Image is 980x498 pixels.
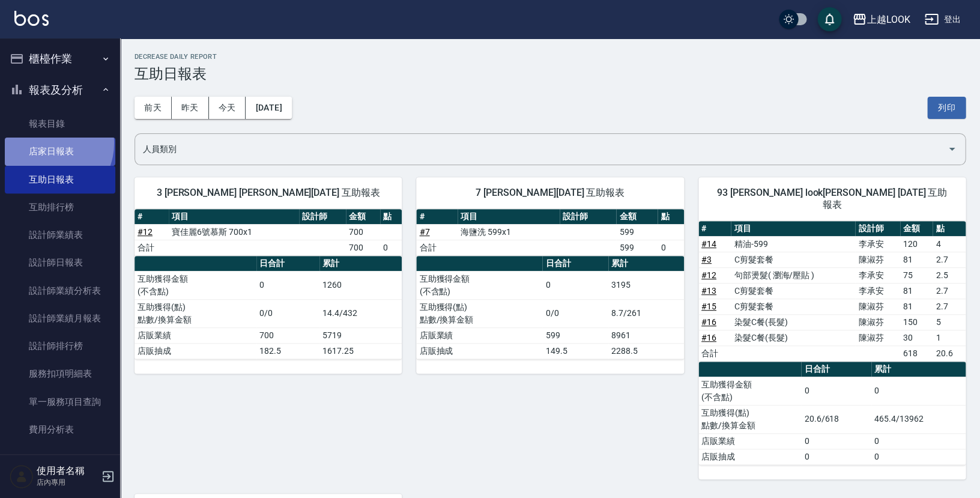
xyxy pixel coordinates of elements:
td: 120 [900,236,933,252]
td: 20.6/618 [801,405,871,433]
th: 累計 [871,362,966,377]
td: 合計 [416,240,458,255]
td: 5719 [319,327,402,343]
th: 日合計 [801,362,871,377]
table: a dense table [135,256,402,359]
td: 0 [871,449,966,464]
td: 李承安 [855,236,900,252]
button: save [817,7,841,31]
a: #3 [701,255,712,264]
td: 互助獲得金額 (不含點) [698,377,802,405]
a: 設計師日報表 [5,249,115,276]
td: 0 [871,433,966,449]
td: 李承安 [855,283,900,299]
td: 75 [900,267,933,283]
td: 李承安 [855,267,900,283]
td: 700 [346,224,380,240]
td: 染髮C餐(長髮) [731,330,855,345]
th: # [416,209,458,225]
h3: 互助日報表 [135,65,966,82]
td: 0 [801,377,871,405]
th: # [135,209,169,225]
td: 0 [380,240,402,255]
td: 182.5 [256,343,319,359]
th: 項目 [731,221,855,237]
th: # [698,221,731,237]
th: 設計師 [299,209,346,225]
h2: Decrease Daily Report [135,53,966,61]
td: 14.4/432 [319,299,402,327]
a: 設計師業績表 [5,221,115,249]
td: 20.6 [933,345,966,361]
a: 設計師業績分析表 [5,277,115,305]
td: 599 [616,224,658,240]
td: 寶佳麗6號慕斯 700x1 [169,224,298,240]
td: 1260 [319,271,402,299]
img: Person [10,464,34,488]
a: 報表目錄 [5,110,115,138]
a: #7 [419,227,429,237]
button: [DATE] [246,97,291,119]
td: 店販業績 [135,327,256,343]
a: 店家日報表 [5,138,115,165]
th: 點 [380,209,402,225]
td: C剪髮套餐 [731,283,855,299]
a: 服務扣項明細表 [5,360,115,387]
a: 設計師業績月報表 [5,305,115,332]
td: C剪髮套餐 [731,252,855,267]
td: 0 [871,377,966,405]
button: 上越LOOK [847,7,915,32]
th: 項目 [169,209,298,225]
button: 列印 [927,97,966,119]
td: 互助獲得金額 (不含點) [416,271,542,299]
td: 店販業績 [416,327,542,343]
a: #13 [701,286,716,296]
span: 7 [PERSON_NAME][DATE] 互助報表 [431,187,669,199]
a: 費用分析表 [5,416,115,443]
td: 染髮C餐(長髮) [731,314,855,330]
button: 客戶管理 [5,448,115,479]
td: 2.7 [933,283,966,299]
button: 登出 [919,8,966,31]
td: 0/0 [542,299,608,327]
td: 0 [801,433,871,449]
button: 今天 [209,97,246,119]
td: 0 [256,271,319,299]
td: 150 [900,314,933,330]
th: 日合計 [256,256,319,272]
td: 0 [542,271,608,299]
img: Logo [14,11,49,26]
button: 前天 [135,97,172,119]
table: a dense table [698,221,966,362]
a: #16 [701,317,716,327]
td: C剪髮套餐 [731,299,855,314]
td: 81 [900,252,933,267]
td: 0 [658,240,684,255]
a: #16 [701,333,716,342]
th: 設計師 [855,221,900,237]
td: 0 [801,449,871,464]
a: 互助排行榜 [5,193,115,221]
td: 81 [900,283,933,299]
td: 30 [900,330,933,345]
th: 設計師 [560,209,616,225]
td: 465.4/13962 [871,405,966,433]
td: 1617.25 [319,343,402,359]
td: 599 [542,327,608,343]
td: 8961 [608,327,684,343]
td: 互助獲得(點) 點數/換算金額 [135,299,256,327]
td: 互助獲得(點) 點數/換算金額 [416,299,542,327]
td: 4 [933,236,966,252]
span: 93 [PERSON_NAME] look[PERSON_NAME] [DATE] 互助報表 [713,187,951,211]
a: 設計師排行榜 [5,332,115,360]
td: 2.7 [933,299,966,314]
span: 3 [PERSON_NAME] [PERSON_NAME][DATE] 互助報表 [149,187,387,199]
td: 句部燙髮( 瀏海/壓貼 ) [731,267,855,283]
th: 累計 [319,256,402,272]
th: 金額 [346,209,380,225]
a: 互助日報表 [5,166,115,193]
button: 報表及分析 [5,74,115,106]
td: 81 [900,299,933,314]
td: 陳淑芬 [855,252,900,267]
a: #15 [701,302,716,311]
